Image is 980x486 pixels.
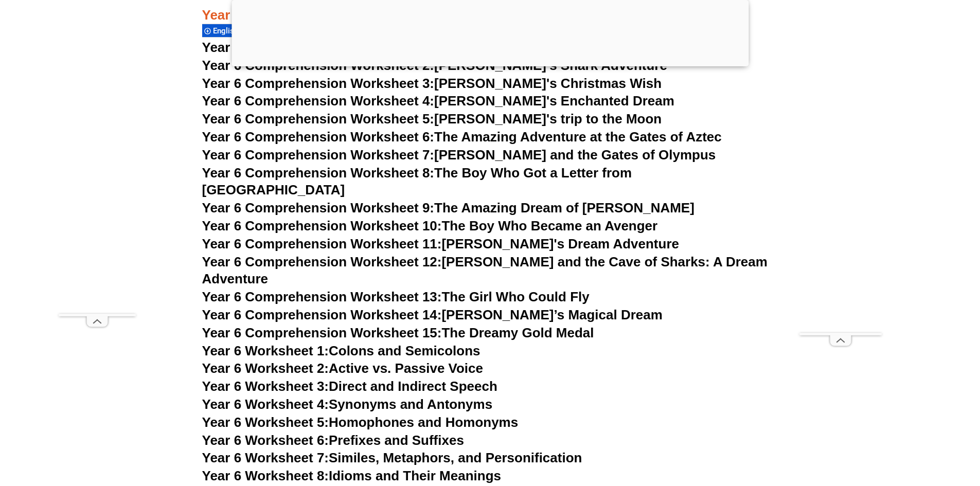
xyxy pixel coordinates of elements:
[202,129,435,145] span: Year 6 Comprehension Worksheet 6:
[202,307,663,322] a: Year 6 Comprehension Worksheet 14:[PERSON_NAME]’s Magical Dream
[202,361,329,376] span: Year 6 Worksheet 2:
[202,200,435,215] span: Year 6 Comprehension Worksheet 9:
[202,254,768,287] a: Year 6 Comprehension Worksheet 12:[PERSON_NAME] and the Cave of Sharks: A Dream Adventure
[202,40,660,55] a: Year 6 Comprehension Worksheet 1: A Magical Journey to the Pyramids
[202,325,594,340] a: Year 6 Comprehension Worksheet 15:The Dreamy Gold Medal
[202,468,501,483] a: Year 6 Worksheet 8:Idioms and Their Meanings
[202,415,519,430] a: Year 6 Worksheet 5:Homophones and Homonyms
[213,26,306,35] span: English Learning Platform
[202,307,442,322] span: Year 6 Comprehension Worksheet 14:
[202,343,480,358] a: Year 6 Worksheet 1:Colons and Semicolons
[202,58,435,73] span: Year 6 Comprehension Worksheet 2:
[202,218,658,233] a: Year 6 Comprehension Worksheet 10:The Boy Who Became an Avenger
[809,370,980,486] iframe: Chat Widget
[202,147,435,163] span: Year 6 Comprehension Worksheet 7:
[202,24,304,38] div: English Learning Platform
[59,24,136,314] iframe: Advertisement
[202,361,483,376] a: Year 6 Worksheet 2:Active vs. Passive Voice
[202,76,662,91] a: Year 6 Comprehension Worksheet 3:[PERSON_NAME]'s Christmas Wish
[202,397,329,412] span: Year 6 Worksheet 4:
[202,325,442,340] span: Year 6 Comprehension Worksheet 15:
[202,289,442,304] span: Year 6 Comprehension Worksheet 13:
[202,450,582,465] a: Year 6 Worksheet 7:Similes, Metaphors, and Personification
[202,93,435,109] span: Year 6 Comprehension Worksheet 4:
[202,468,329,483] span: Year 6 Worksheet 8:
[202,236,442,251] span: Year 6 Comprehension Worksheet 11:
[202,200,694,215] a: Year 6 Comprehension Worksheet 9:The Amazing Dream of [PERSON_NAME]
[202,236,679,251] a: Year 6 Comprehension Worksheet 11:[PERSON_NAME]'s Dream Adventure
[202,397,493,412] a: Year 6 Worksheet 4:Synonyms and Antonyms
[202,111,662,127] a: Year 6 Comprehension Worksheet 5:[PERSON_NAME]'s trip to the Moon
[799,24,882,333] iframe: Advertisement
[202,379,329,394] span: Year 6 Worksheet 3:
[202,218,442,233] span: Year 6 Comprehension Worksheet 10:
[202,433,329,448] span: Year 6 Worksheet 6:
[202,147,716,163] a: Year 6 Comprehension Worksheet 7:[PERSON_NAME] and the Gates of Olympus
[202,165,632,198] a: Year 6 Comprehension Worksheet 8:The Boy Who Got a Letter from [GEOGRAPHIC_DATA]
[202,129,722,145] a: Year 6 Comprehension Worksheet 6:The Amazing Adventure at the Gates of Aztec
[202,343,329,358] span: Year 6 Worksheet 1:
[202,93,674,109] a: Year 6 Comprehension Worksheet 4:[PERSON_NAME]'s Enchanted Dream
[202,111,435,127] span: Year 6 Comprehension Worksheet 5:
[202,415,329,430] span: Year 6 Worksheet 5:
[202,254,442,269] span: Year 6 Comprehension Worksheet 12:
[202,165,435,181] span: Year 6 Comprehension Worksheet 8:
[202,58,667,73] a: Year 6 Comprehension Worksheet 2:[PERSON_NAME]'s Shark Adventure
[202,433,464,448] a: Year 6 Worksheet 6:Prefixes and Suffixes
[202,76,435,91] span: Year 6 Comprehension Worksheet 3:
[202,379,497,394] a: Year 6 Worksheet 3:Direct and Indirect Speech
[202,450,329,465] span: Year 6 Worksheet 7:
[202,289,590,304] a: Year 6 Comprehension Worksheet 13:The Girl Who Could Fly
